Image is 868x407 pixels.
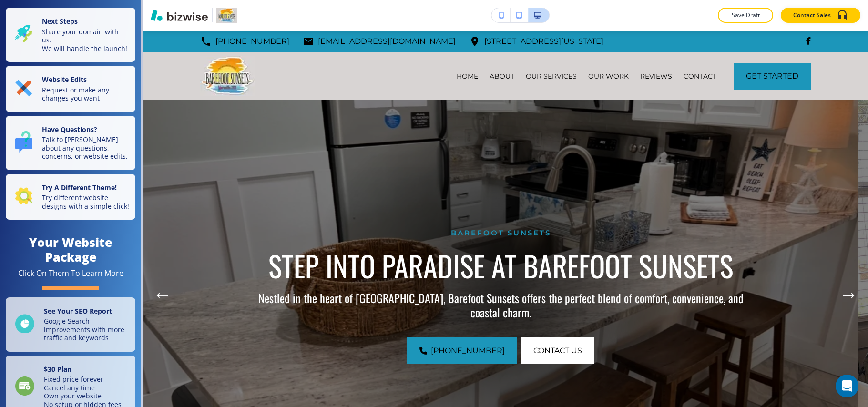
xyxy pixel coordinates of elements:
[200,34,289,49] a: [PHONE_NUMBER]
[6,66,135,112] button: Website EditsRequest or make any changes you want
[6,235,135,265] h4: Your Website Package
[451,228,551,237] span: Barefoot Sunsets
[44,306,112,315] strong: See Your SEO Report
[746,71,798,82] span: GET STARTED
[200,56,255,96] img: Barefoot Sunsets
[318,34,456,49] p: [EMAIL_ADDRESS][DOMAIN_NAME]
[42,183,117,192] strong: Try A Different Theme!
[42,193,130,210] p: Try different website designs with a simple click!
[836,375,858,397] div: Open Intercom Messenger
[42,125,97,134] strong: Have Questions?
[42,75,87,84] strong: Website Edits
[6,297,135,352] a: See Your SEO ReportGoogle Search improvements with more traffic and keywords
[18,268,123,278] div: Click On Them To Learn More
[44,365,71,374] strong: $ 30 Plan
[469,34,603,49] a: [STREET_ADDRESS][US_STATE]
[153,278,172,313] div: Previous Slide
[153,286,172,305] button: Previous Hero Image
[216,8,237,23] img: Your Logo
[42,28,130,53] p: Share your domain with us. We will handle the launch!
[781,8,860,23] button: Contact Sales
[6,116,135,170] button: Have Questions?Talk to [PERSON_NAME] about any questions, concerns, or website edits.
[44,317,130,342] p: Google Search improvements with more traffic and keywords
[151,10,208,21] img: Bizwise Logo
[255,248,747,282] p: STEP INTO PARADISE AT BAREFOOT SUNSETS
[431,345,505,356] span: [PHONE_NUMBER]
[42,86,130,102] p: Request or make any changes you want
[730,11,761,20] p: Save Draft
[484,34,603,49] p: [STREET_ADDRESS][US_STATE]
[6,8,135,62] button: Next StepsShare your domain with us.We will handle the launch!
[718,8,773,23] button: Save Draft
[684,71,716,81] p: CONTACT
[6,174,135,220] button: Try A Different Theme!Try different website designs with a simple click!
[526,71,577,81] p: OUR SERVICES
[457,71,478,81] p: HOME
[734,63,811,90] button: GET STARTED
[490,71,514,81] p: ABOUT
[839,278,858,313] div: Next Slide
[640,71,672,81] p: REVIEWS
[303,34,456,49] a: [EMAIL_ADDRESS][DOMAIN_NAME]
[42,17,78,26] strong: Next Steps
[839,286,858,305] button: Next Hero Image
[793,11,831,20] p: Contact Sales
[533,345,582,356] span: CONTACT US
[407,337,517,364] a: [PHONE_NUMBER]
[521,337,594,364] button: CONTACT US
[42,135,130,161] p: Talk to [PERSON_NAME] about any questions, concerns, or website edits.
[255,291,747,319] p: Nestled in the heart of [GEOGRAPHIC_DATA], Barefoot Sunsets offers the perfect blend of comfort, ...
[215,34,289,49] p: [PHONE_NUMBER]
[588,71,629,81] p: OUR WORK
